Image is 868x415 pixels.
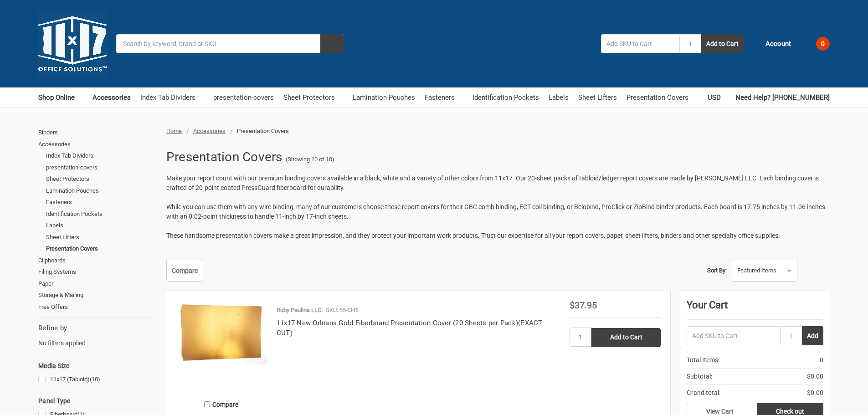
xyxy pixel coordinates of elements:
span: Grand total: [687,388,720,398]
h1: Presentation Covers [166,145,282,169]
input: Add SKU to Cart [687,326,780,345]
a: Labels [46,220,156,231]
a: Binders [38,127,156,138]
a: Shop Online [38,87,83,108]
a: Fasteners [425,87,463,108]
img: 11x17.com [38,10,107,78]
h5: Media Size [38,360,156,371]
img: 11x17 New Orleans Gold Fiberboard Presentation Cover (20 Sheets per Pack)(EXACT CUT) [176,301,267,364]
input: Search by keyword, brand or SKU [116,34,344,53]
input: Add to Cart [591,328,661,347]
p: Ruby Paulina LLC. [277,306,323,315]
a: 11x17 New Orleans Gold Fiberboard Presentation Cover (20 Sheets per Pack)(EXACT CUT) [277,319,543,338]
h5: Panel Type [38,395,156,406]
a: Paper [38,278,156,290]
input: Add SKU to Cart [601,34,679,53]
a: Identification Pockets [473,87,539,108]
a: Presentation Covers [627,87,688,108]
span: Make your report count with our premium binding covers available in a black, white and a variety ... [166,174,819,191]
label: Compare [176,397,267,412]
a: Lamination Pouches [353,87,415,108]
h5: Refine by [38,323,156,333]
a: Sheet Protectors [46,173,156,185]
a: Clipboards [38,255,156,266]
a: Fasteners [46,196,156,208]
label: Sort By: [707,264,727,277]
a: Storage & Mailing [38,289,156,301]
span: These handsome presentation covers make a great impression, and they protect your important work ... [166,232,780,239]
a: Home [166,128,182,134]
a: Index Tab Dividers [140,87,204,108]
a: Lamination Pouches [46,185,156,197]
a: Need Help? [PHONE_NUMBER] [735,87,830,108]
button: Add to Cart [701,34,744,53]
div: No filters applied [38,323,156,348]
span: 0 [820,355,823,365]
input: Compare [204,401,210,407]
a: Identification Pockets [46,208,156,220]
a: presentation-covers [213,87,274,108]
a: 0 [801,32,830,56]
span: (Showing 10 of 10) [286,155,334,164]
span: Subtotal: [687,372,712,381]
div: Your Cart [687,297,823,319]
a: Index Tab Dividers [46,150,156,162]
span: (10) [90,376,100,383]
span: 0 [816,37,830,51]
span: Account [765,39,791,49]
span: $0.00 [807,388,823,398]
a: Sheet Lifters [46,231,156,243]
a: Sheet Lifters [578,87,617,108]
span: Total Items: [687,355,719,365]
button: Add [802,326,823,345]
a: Accessories [92,87,131,108]
a: Presentation Covers [46,243,156,255]
a: Filing Systems [38,266,156,278]
p: SKU: 554348 [326,306,359,315]
a: USD [708,87,726,108]
span: Presentation Covers [237,128,289,134]
a: Accessories [38,138,156,150]
span: While you can use them with any wire binding, many of our customers choose these report covers fo... [166,203,825,220]
span: $37.95 [570,300,597,311]
a: Accessories [193,128,226,134]
a: presentation-covers [46,162,156,174]
span: $0.00 [807,372,823,381]
a: Sheet Protectors [283,87,343,108]
a: Labels [549,87,569,108]
a: Free Offers [38,301,156,313]
a: 11x17 (Tabloid)(10) [38,374,156,386]
a: 11x17 New Orleans Gold Fiberboard Presentation Cover (20 Sheets per Pack)(EXACT CUT) [176,301,267,392]
a: Account [753,32,791,56]
a: Compare [166,260,203,282]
